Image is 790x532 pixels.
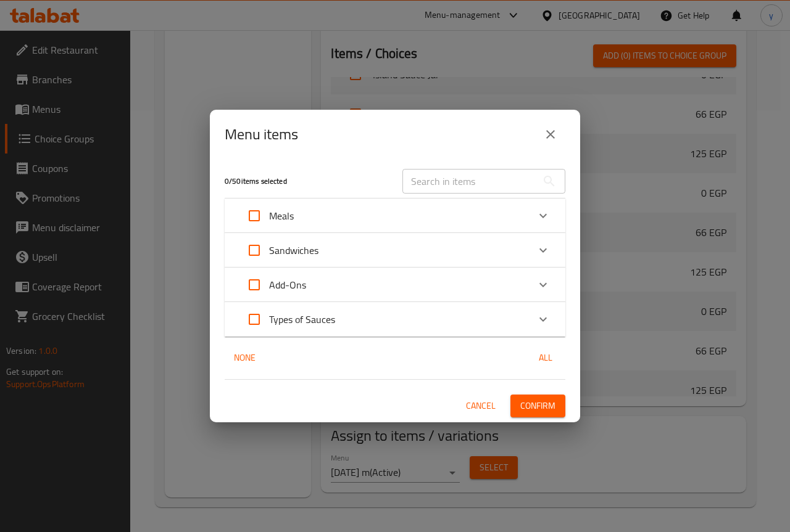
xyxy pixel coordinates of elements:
[461,395,501,417] button: Cancel
[269,277,306,292] p: Add-Ons
[269,208,294,223] p: Meals
[510,395,565,417] button: Confirm
[526,346,565,369] button: All
[225,302,565,337] div: Expand
[225,346,264,369] button: None
[225,176,388,187] h5: 0 / 50 items selected
[225,198,565,233] div: Expand
[225,233,565,268] div: Expand
[536,120,565,149] button: close
[269,312,335,327] p: Types of Sauces
[269,243,318,258] p: Sandwiches
[520,398,555,414] span: Confirm
[230,350,259,366] span: None
[466,398,496,414] span: Cancel
[531,350,560,366] span: All
[225,125,298,144] h2: Menu items
[225,268,565,302] div: Expand
[402,169,537,194] input: Search in items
